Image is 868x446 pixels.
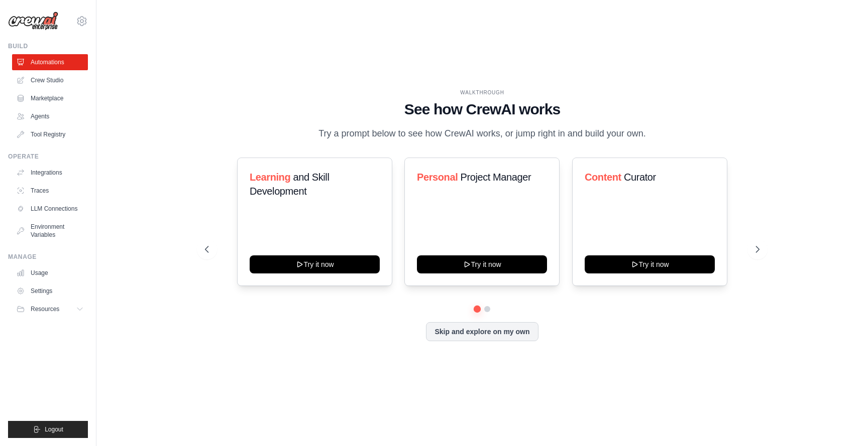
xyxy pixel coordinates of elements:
div: Operate [8,153,88,161]
a: Marketplace [12,90,88,106]
div: Manage [8,253,88,261]
button: Try it now [585,255,715,273]
span: Personal [417,172,458,183]
p: Try a prompt below to see how CrewAI works, or jump right in and build your own. [313,126,651,141]
a: Automations [12,54,88,70]
a: Traces [12,183,88,199]
a: Agents [12,108,88,124]
a: LLM Connections [12,201,88,217]
button: Resources [12,301,88,317]
div: Build [8,42,88,50]
a: Tool Registry [12,126,88,142]
a: Environment Variables [12,219,88,243]
button: Logout [8,421,88,438]
span: Curator [624,172,656,183]
span: Project Manager [461,172,531,183]
h1: See how CrewAI works [205,100,759,118]
button: Try it now [417,255,547,273]
a: Crew Studio [12,72,88,88]
img: Logo [8,12,58,31]
button: Skip and explore on my own [426,322,538,341]
div: WALKTHROUGH [205,89,759,96]
span: Logout [45,425,63,433]
span: and Skill Development [250,172,329,197]
span: Resources [31,305,59,313]
span: Learning [250,172,290,183]
button: Try it now [250,255,380,273]
a: Usage [12,265,88,281]
a: Integrations [12,165,88,181]
span: Content [585,172,621,183]
a: Settings [12,283,88,299]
